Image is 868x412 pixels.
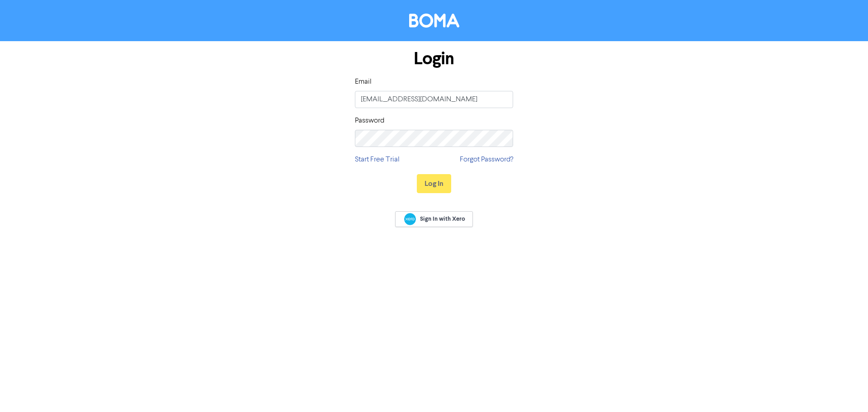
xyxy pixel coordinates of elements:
[417,174,451,193] button: Log In
[355,154,400,165] a: Start Free Trial
[409,14,459,28] img: BOMA Logo
[404,213,416,225] img: Xero logo
[355,115,384,126] label: Password
[355,48,513,69] h1: Login
[395,211,473,227] a: Sign In with Xero
[355,76,372,87] label: Email
[460,154,513,165] a: Forgot Password?
[420,215,465,223] span: Sign In with Xero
